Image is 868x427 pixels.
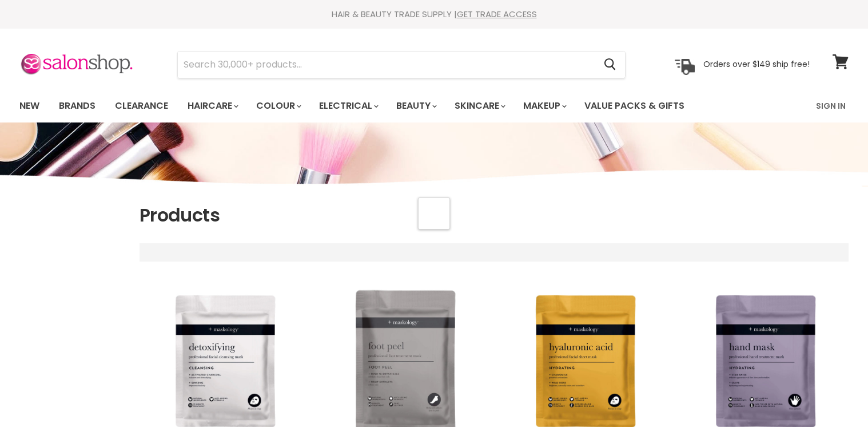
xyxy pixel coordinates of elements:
a: Sign In [809,94,853,118]
a: Makeup [515,94,574,118]
a: New [11,94,48,118]
a: Value Packs & Gifts [576,94,693,118]
a: Haircare [179,94,245,118]
a: Electrical [310,94,385,118]
ul: Main menu [11,89,751,122]
a: Clearance [106,94,177,118]
nav: Main [5,89,863,122]
input: Search [178,52,595,78]
a: Brands [50,94,104,118]
p: Orders over $149 ship free! [703,59,810,69]
div: HAIR & BEAUTY TRADE SUPPLY | [5,9,863,20]
a: Colour [248,94,308,118]
button: Search [595,52,625,78]
form: Product [177,51,626,78]
h1: Products [140,203,849,227]
a: GET TRADE ACCESS [457,8,537,20]
a: Beauty [388,94,444,118]
a: Skincare [446,94,512,118]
